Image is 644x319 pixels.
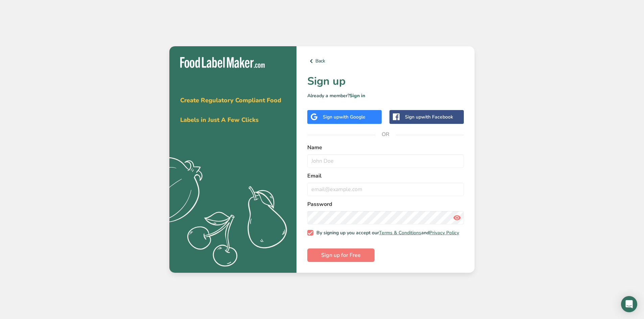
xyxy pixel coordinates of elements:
[307,154,464,168] input: John Doe
[621,296,637,312] div: Open Intercom Messenger
[307,248,375,262] button: Sign up for Free
[321,251,361,259] span: Sign up for Free
[307,73,464,89] h1: Sign up
[339,114,365,120] span: with Google
[313,230,459,236] span: By signing up you accept our and
[376,124,396,144] span: OR
[429,230,459,236] a: Privacy Policy
[323,113,365,121] div: Sign up
[379,230,421,236] a: Terms & Conditions
[350,92,365,99] a: Sign in
[307,200,464,208] label: Password
[307,57,464,65] a: Back
[180,57,265,68] img: Food Label Maker
[421,114,453,120] span: with Facebook
[405,113,453,121] div: Sign up
[180,96,281,124] span: Create Regulatory Compliant Food Labels in Just A Few Clicks
[307,92,464,99] p: Already a member?
[307,143,464,152] label: Name
[307,183,464,196] input: email@example.com
[307,172,464,180] label: Email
